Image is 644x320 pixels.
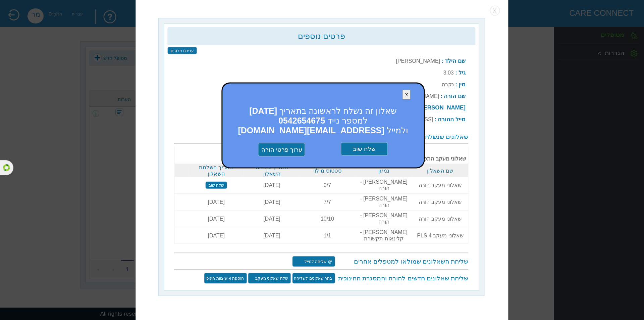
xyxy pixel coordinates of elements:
input: שלח שוב [206,181,227,189]
td: [DATE] [244,210,300,227]
th: נמען [355,164,412,177]
b: 0542654675 [278,116,325,125]
span: למספר נייד [327,116,368,125]
input: ערוך פרטי הורה [258,143,305,156]
th: שם השאלון [413,164,468,177]
td: [DATE] [189,210,244,227]
label: נקבה [442,82,454,87]
h3: שליחת שאלונים חדשים להורה והמסגרת החינוכית [336,275,468,282]
b: : [440,93,442,99]
td: [PERSON_NAME] - הורה [355,210,412,227]
td: [DATE] [189,193,244,210]
td: [PERSON_NAME] - הורה [355,193,412,210]
td: שאלוני מעקב PLS 4 [413,227,468,244]
input: בחר שאלונים לשליחה [292,273,335,284]
td: 7/7 [300,193,355,210]
td: [DATE] [244,193,300,210]
b: [PERSON_NAME] [418,104,466,111]
td: שאלוני מעקב הורה [413,177,468,194]
span: ולמייל [387,126,408,135]
span: שאלון זה נשלח לראשונה בתאריך [279,106,397,116]
b: מין [459,81,466,88]
b: שם הילד [445,58,466,64]
td: [DATE] [189,227,244,244]
td: 10/10 [300,210,355,227]
b: : [455,70,457,76]
td: [PERSON_NAME] - הורה [355,177,412,194]
td: [DATE] [244,227,300,244]
label: [PERSON_NAME] [396,58,440,64]
td: שאלוני מעקב הורה [413,210,468,227]
h2: פרטים נוספים [171,32,472,41]
td: [PERSON_NAME] - קלינאות תקשורת [355,227,412,244]
b: מייל ההורה [438,116,466,123]
h3: שליחת השאלונים שמולאו למטפלים אחרים [336,258,468,265]
b: : [455,82,457,87]
td: 0/7 [300,177,355,194]
input: הוספת איש צוות חינוכי [204,273,247,284]
label: 3.03 [443,70,454,76]
b: : [441,58,443,64]
b: שם הורה [444,93,466,99]
th: תאריך השלמת השאלון [189,164,244,177]
td: 1/1 [300,227,355,244]
b: [EMAIL_ADDRESS][DOMAIN_NAME] [238,126,384,135]
input: שלח שאלוני מעקב [248,273,291,284]
th: תאריך שליחת השאלון [244,164,300,177]
b: שאלוני מעקב התפתחות הילד [191,149,466,162]
span: שאלונים שנשלחו [423,133,468,140]
td: שאלוני מעקב הורה [413,193,468,210]
input: @ שליחה למייל [292,256,335,267]
b: [DATE] [249,106,277,116]
b: : [434,117,436,122]
input: עריכת פרטים [168,47,197,54]
input: שלח שוב [341,142,388,155]
button: X [402,90,411,100]
td: [DATE] [244,177,300,194]
th: סטטוס מילוי [300,164,355,177]
b: גיל [459,70,466,76]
